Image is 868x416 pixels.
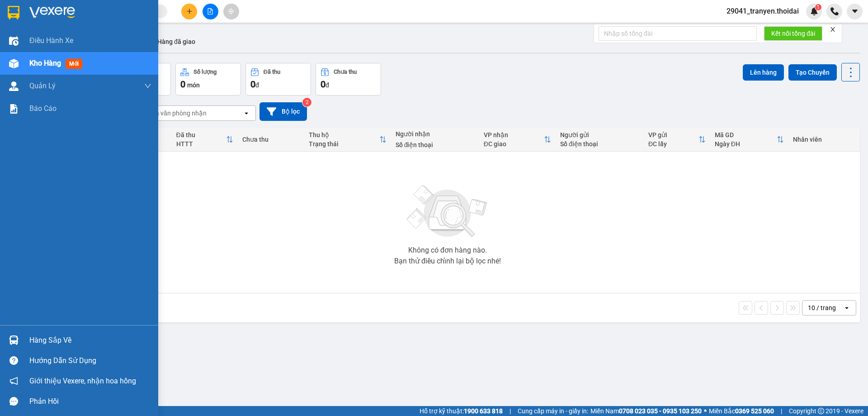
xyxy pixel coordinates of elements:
div: Thu hộ [309,131,379,139]
span: down [144,82,151,90]
span: ⚪️ [704,409,707,413]
img: svg+xml;base64,PHN2ZyBjbGFzcz0ibGlzdC1wbHVnX19zdmciIHhtbG5zPSJodHRwOi8vd3d3LnczLm9yZy8yMDAwL3N2Zy... [402,180,493,243]
span: message [9,397,18,406]
th: Toggle SortBy [479,128,556,152]
div: HTTT [176,140,226,148]
span: mới [66,59,82,69]
button: Đã thu0đ [245,63,311,96]
span: đ [255,81,259,89]
span: file-add [207,8,213,14]
div: Hàng sắp về [29,334,151,347]
button: Lên hàng [743,64,784,81]
span: plus [186,8,193,14]
span: Kết nối tổng đài [771,29,815,38]
button: caret-down [847,4,863,19]
button: file-add [203,4,218,19]
div: Phản hồi [29,395,151,408]
strong: 1900 633 818 [464,407,503,415]
button: Hàng đã giao [150,31,203,53]
span: Hỗ trợ kỹ thuật: [420,406,503,416]
button: plus [181,4,197,19]
span: close [830,26,836,33]
span: aim [228,8,234,14]
span: caret-down [851,7,859,15]
button: aim [223,4,239,19]
span: Kho hàng [29,59,61,67]
span: món [187,81,200,89]
span: | [781,406,782,416]
strong: 0369 525 060 [735,407,774,415]
th: Toggle SortBy [304,128,391,152]
div: Số điện thoại [560,140,639,148]
div: Nhân viên [793,136,855,143]
th: Toggle SortBy [172,128,238,152]
span: 0 [321,79,325,90]
span: đ [325,81,329,89]
span: | [509,406,511,416]
strong: 0708 023 035 - 0935 103 250 [619,407,702,415]
div: Số điện thoại [396,141,475,148]
button: Số lượng0món [175,63,241,96]
div: ĐC giao [484,140,544,148]
div: VP gửi [648,131,698,139]
span: 0 [250,79,255,90]
span: 1 [816,4,820,10]
button: Kết nối tổng đài [764,26,822,41]
span: Giới thiệu Vexere, nhận hoa hồng [29,375,136,387]
div: Đã thu [264,69,280,75]
button: Chưa thu0đ [316,63,381,96]
th: Toggle SortBy [710,128,788,152]
div: 10 / trang [808,303,836,312]
span: Miền Bắc [709,406,774,416]
img: warehouse-icon [9,59,19,68]
button: Bộ lọc [259,102,307,121]
div: Không có đơn hàng nào. [408,247,487,254]
img: warehouse-icon [9,81,19,91]
th: Toggle SortBy [644,128,710,152]
input: Nhập số tổng đài [599,26,757,41]
img: icon-new-feature [810,7,818,15]
span: question-circle [9,356,18,365]
div: ĐC lấy [648,140,698,148]
span: Báo cáo [29,103,57,114]
div: Số lượng [193,69,217,75]
sup: 2 [302,98,311,107]
span: notification [9,377,18,385]
button: Tạo Chuyến [788,64,837,81]
div: Chưa thu [334,69,357,75]
div: Đã thu [176,131,226,139]
svg: open [843,304,850,311]
div: Hướng dẫn sử dụng [29,354,151,368]
img: phone-icon [830,7,839,15]
img: warehouse-icon [9,36,19,46]
div: Chọn văn phòng nhận [144,109,207,118]
span: copyright [818,408,824,414]
svg: open [243,110,250,117]
div: Ngày ĐH [715,140,777,148]
div: Chưa thu [242,136,300,143]
img: logo-vxr [8,6,19,19]
span: Miền Nam [590,406,702,416]
div: Bạn thử điều chỉnh lại bộ lọc nhé! [394,258,501,265]
div: Trạng thái [309,140,379,148]
div: Người gửi [560,131,639,139]
div: VP nhận [484,131,544,139]
span: 0 [180,79,185,90]
div: Mã GD [715,131,777,139]
div: Người nhận [396,130,475,138]
img: solution-icon [9,104,19,114]
img: warehouse-icon [9,335,19,345]
span: Quản Lý [29,80,56,91]
sup: 1 [815,4,821,10]
span: 29041_tranyen.thoidai [719,5,806,17]
span: Cung cấp máy in - giấy in: [518,406,588,416]
span: Điều hành xe [29,35,73,46]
